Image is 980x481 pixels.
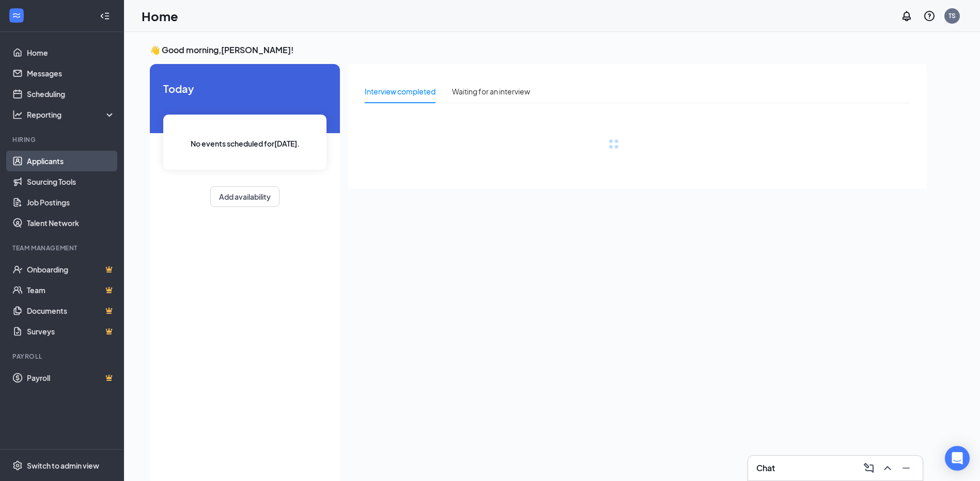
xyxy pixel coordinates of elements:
[900,462,912,474] svg: Minimize
[756,462,775,474] h3: Chat
[12,352,113,361] div: Payroll
[191,138,300,149] span: No events scheduled for [DATE] .
[27,109,116,120] div: Reporting
[27,367,115,388] a: PayrollCrown
[27,460,99,471] div: Switch to admin view
[27,321,115,342] a: SurveysCrown
[898,460,914,476] button: Minimize
[163,81,326,97] span: Today
[27,259,115,280] a: OnboardingCrown
[27,300,115,321] a: DocumentsCrown
[12,244,113,252] div: Team Management
[210,186,279,207] button: Add availability
[27,171,115,192] a: Sourcing Tools
[863,462,875,474] svg: ComposeMessage
[11,10,22,21] svg: WorkstreamLogo
[27,213,115,233] a: Talent Network
[27,151,115,171] a: Applicants
[923,10,936,22] svg: QuestionInfo
[879,460,896,476] button: ChevronUp
[27,42,115,63] a: Home
[881,462,894,474] svg: ChevronUp
[12,135,113,144] div: Hiring
[948,11,956,20] div: TS
[12,109,23,120] svg: Analysis
[861,460,877,476] button: ComposeMessage
[365,86,435,97] div: Interview completed
[150,44,927,56] h3: 👋 Good morning, [PERSON_NAME] !
[452,86,530,97] div: Waiting for an interview
[900,10,913,22] svg: Notifications
[27,63,115,84] a: Messages
[27,192,115,213] a: Job Postings
[27,84,115,104] a: Scheduling
[100,11,110,21] svg: Collapse
[27,280,115,300] a: TeamCrown
[945,446,970,471] div: Open Intercom Messenger
[142,7,178,25] h1: Home
[12,460,23,471] svg: Settings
